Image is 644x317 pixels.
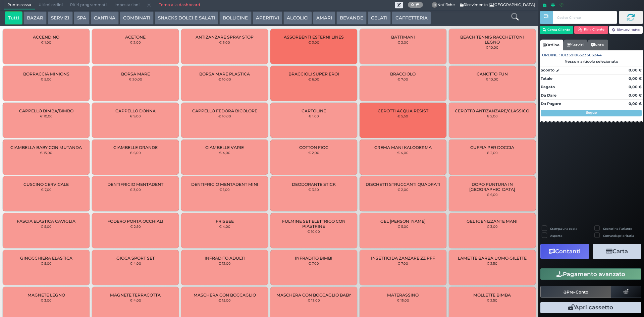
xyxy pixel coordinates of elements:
button: Contanti [540,244,589,259]
button: ALCOLICI [283,11,312,25]
button: Carta [593,244,641,259]
small: € 2,00 [487,151,498,155]
strong: Totale [541,76,552,81]
strong: Pagato [541,85,555,89]
small: € 1,00 [219,188,230,192]
small: € 2,00 [397,40,409,44]
button: Tutti [5,11,22,25]
small: € 3,00 [41,298,52,302]
button: BOLLICINE [219,11,251,25]
button: Rimuovi tutto [609,26,643,34]
span: DENTIFRICIO MENTADENT MINI [191,182,258,187]
span: CEROTTO ANTIZANZARE/CLASSICO [455,108,529,113]
span: CIAMBELLA BABY CON MUTANDA [10,145,82,150]
small: € 6,00 [487,193,498,197]
small: € 5,00 [397,224,409,228]
span: Ordine : [542,52,560,58]
span: GIOCA SPORT SET [116,256,155,261]
small: € 4,00 [397,151,409,155]
small: € 4,00 [130,261,141,265]
a: Ordine [540,40,563,50]
span: CANOTTO FUN [477,71,508,76]
small: € 10,00 [218,114,231,118]
small: € 5,00 [41,261,52,265]
span: FODERO PORTA OCCHIALI [107,219,163,224]
span: CEROTTI ACQUA RESIST [378,108,428,113]
span: CREMA MANI KALODERMA [374,145,432,150]
strong: 0,00 € [629,101,642,106]
button: AMARI [313,11,335,25]
small: € 2,50 [130,224,141,228]
small: € 5,00 [41,224,52,228]
small: € 7,00 [397,261,408,265]
span: INFRADITO BIMBI [295,256,332,261]
span: BRACCIOLO [390,71,416,76]
span: COTTON FIOC [299,145,328,150]
small: € 7,00 [308,261,319,265]
span: ASSORBENTI ESTERNI LINES [284,35,344,40]
button: SPA [74,11,90,25]
span: Impostazioni [111,0,143,10]
small: € 4,00 [130,298,141,302]
small: € 5,00 [219,40,230,44]
small: € 12,00 [218,261,231,265]
span: DEODORANTE STICK [292,182,336,187]
strong: Da Pagare [541,101,561,106]
a: Note [587,40,608,50]
small: € 2,00 [487,114,498,118]
span: INSETTICIDA ZANZARE ZZ PFF [371,256,435,261]
button: Pagamento avanzato [540,268,641,280]
small: € 15,00 [40,151,52,155]
small: € 3,00 [308,40,319,44]
span: 0 [432,2,438,8]
small: € 6,00 [130,151,141,155]
span: CAPPELLO DONNA [115,108,156,113]
span: Punto cassa [4,0,35,10]
span: INFRADITO ADULTI [205,256,245,261]
small: € 3,00 [487,224,498,228]
button: Pre-Conto [540,286,611,298]
small: € 2,00 [397,188,409,192]
span: CAPPELLO FEDORA BICOLORE [192,108,257,113]
span: GINOCCHIERA ELASTICA [20,256,72,261]
small: € 10,00 [218,77,231,81]
small: € 10,00 [40,114,53,118]
span: DENTIFRICIO MENTADENT [107,182,163,187]
button: CANTINA [91,11,119,25]
span: MAGNETE TERRACOTTA [110,293,161,298]
strong: Da Dare [541,93,556,98]
small: € 10,00 [307,229,320,233]
span: ACCENDINO [33,35,59,40]
span: GEL [PERSON_NAME] [380,219,426,224]
strong: Segue [586,110,597,115]
button: COMBINATI [120,11,154,25]
small: € 4,00 [219,224,230,228]
span: MAGNETE LEGNO [28,293,65,298]
small: € 4,00 [219,151,230,155]
strong: 0,00 € [629,68,642,72]
span: GEL IGENIZZANTE MANI [467,219,518,224]
span: MASCHERA CON BOCCAGLIO [194,293,256,298]
small: € 1,00 [309,114,319,118]
span: LAMETTE BARBA UOMO GILETTE [458,256,527,261]
span: BEACH TENNIS RACCHETTONI LEGNO [454,35,530,45]
small: € 20,00 [129,77,142,81]
b: 0 [411,2,414,7]
span: CAPPELLO BIMBA/BIMBO [19,108,73,113]
a: Torna alla dashboard [155,0,204,10]
small: € 2,50 [487,298,497,302]
small: € 3,50 [308,188,319,192]
span: FRISBEE [216,219,234,224]
span: MATERASSINO [387,293,419,298]
small: € 2,50 [487,261,497,265]
span: BORSA MARE PLASTICA [199,71,250,76]
small: € 10,00 [486,77,498,81]
small: € 13,00 [308,298,320,302]
button: GELATI [368,11,391,25]
a: Servizi [563,40,587,50]
span: CUFFIA PER DOCCIA [470,145,514,150]
span: ACETONE [125,35,146,40]
span: BRACCIOLI SUPER EROI [288,71,339,76]
small: € 7,00 [41,188,52,192]
span: CIAMBELLE VARIE [205,145,244,150]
